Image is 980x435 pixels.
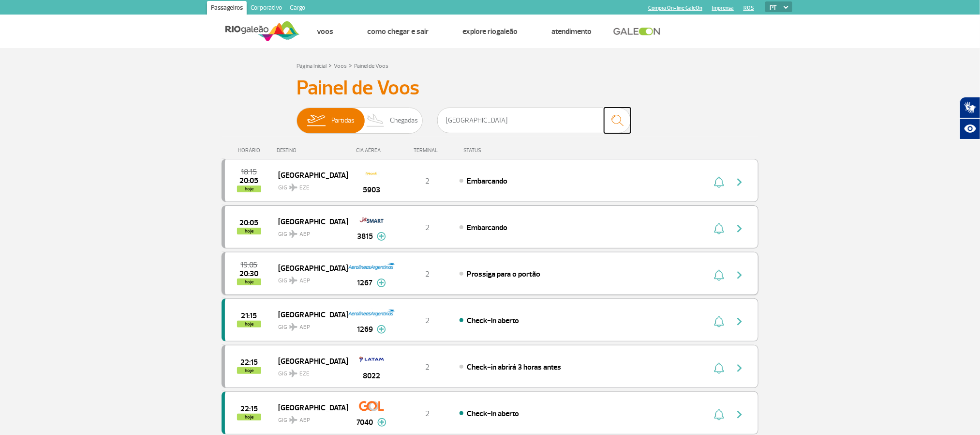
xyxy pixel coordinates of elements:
img: mais-info-painel-voo.svg [377,418,386,427]
span: GIG [278,411,340,425]
img: sino-painel-voo.svg [714,269,724,281]
span: GIG [278,364,340,378]
span: Embarcando [467,223,507,233]
span: 2025-08-24 20:05:00 [240,219,259,226]
a: Voos [334,62,347,70]
a: Passageiros [207,1,247,16]
span: Partidas [331,108,355,133]
span: hoje [237,279,261,285]
a: Atendimento [551,27,592,36]
span: AEP [299,323,310,332]
a: Explore RIOgaleão [462,27,518,36]
span: 2025-08-24 21:15:00 [241,312,257,319]
span: 2025-08-24 20:05:00 [240,177,259,184]
span: Check-in aberto [467,409,519,419]
span: 2 [425,362,430,372]
span: 2025-08-24 22:15:00 [240,405,258,412]
a: Como chegar e sair [367,27,429,36]
h3: Painel de Voos [297,76,683,100]
img: destiny_airplane.svg [289,184,297,191]
span: GIG [278,318,340,332]
span: 2 [425,316,430,326]
span: GIG [278,225,340,239]
span: 8022 [363,370,380,382]
span: [GEOGRAPHIC_DATA] [278,308,340,321]
span: 5903 [363,184,380,196]
span: 1267 [357,277,373,289]
a: RQS [743,5,754,11]
span: 3815 [357,231,373,242]
span: 2025-08-24 20:30:00 [240,270,259,277]
a: Página Inicial [297,62,327,70]
span: 2025-08-24 19:05:00 [241,262,258,268]
div: STATUS [459,147,537,154]
img: sino-painel-voo.svg [714,176,724,188]
img: sino-painel-voo.svg [714,223,724,234]
img: destiny_airplane.svg [289,230,297,238]
span: hoje [237,228,261,234]
span: Prossiga para o portão [467,269,540,279]
img: seta-direita-painel-voo.svg [734,409,745,420]
a: > [349,60,352,71]
img: seta-direita-painel-voo.svg [734,316,745,327]
a: Voos [317,27,333,36]
span: 7040 [357,417,373,428]
img: mais-info-painel-voo.svg [377,325,386,334]
span: AEP [299,277,310,285]
span: Check-in aberto [467,316,519,326]
a: Corporativo [247,1,286,16]
span: [GEOGRAPHIC_DATA] [278,355,340,367]
img: mais-info-painel-voo.svg [377,232,386,241]
img: sino-painel-voo.svg [714,409,724,420]
span: Check-in abrirá 3 horas antes [467,362,561,372]
span: hoje [237,414,261,420]
span: 2 [425,409,430,419]
button: Abrir tradutor de língua de sinais. [960,97,980,118]
img: sino-painel-voo.svg [714,362,724,374]
span: hoje [237,367,261,374]
img: destiny_airplane.svg [289,277,297,284]
img: seta-direita-painel-voo.svg [734,269,745,281]
div: Plugin de acessibilidade da Hand Talk. [960,97,980,140]
img: mais-info-painel-voo.svg [377,279,386,287]
img: destiny_airplane.svg [289,370,297,377]
div: DESTINO [277,147,348,154]
span: Embarcando [467,176,507,186]
span: EZE [299,184,310,192]
span: AEP [299,230,310,239]
img: slider-embarque [301,108,331,133]
span: AEP [299,416,310,425]
a: Compra On-line GaleOn [648,5,702,11]
span: [GEOGRAPHIC_DATA] [278,262,340,274]
span: 2 [425,269,430,279]
div: CIA AÉREA [347,147,396,154]
span: 2025-08-24 22:15:00 [240,359,258,366]
a: Painel de Voos [354,62,388,70]
a: Imprensa [712,5,734,11]
span: GIG [278,178,340,192]
a: Cargo [286,1,309,16]
img: seta-direita-painel-voo.svg [734,362,745,374]
img: seta-direita-painel-voo.svg [734,176,745,188]
span: 2 [425,223,430,233]
span: [GEOGRAPHIC_DATA] [278,169,340,181]
span: [GEOGRAPHIC_DATA] [278,401,340,414]
span: hoje [237,321,261,327]
span: [GEOGRAPHIC_DATA] [278,215,340,228]
span: GIG [278,271,340,285]
img: slider-desembarque [361,108,390,133]
img: sino-painel-voo.svg [714,316,724,327]
div: HORÁRIO [224,147,277,154]
span: 1269 [357,324,373,335]
span: 2 [425,176,430,186]
div: TERMINAL [396,147,459,154]
span: EZE [299,370,310,378]
a: > [328,60,332,71]
img: destiny_airplane.svg [289,323,297,331]
button: Abrir recursos assistivos. [960,118,980,140]
img: destiny_airplane.svg [289,416,297,424]
input: Voo, cidade ou cia aérea [437,108,631,133]
span: 2025-08-24 18:15:00 [241,169,257,175]
span: Chegadas [390,108,418,133]
img: seta-direita-painel-voo.svg [734,223,745,234]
